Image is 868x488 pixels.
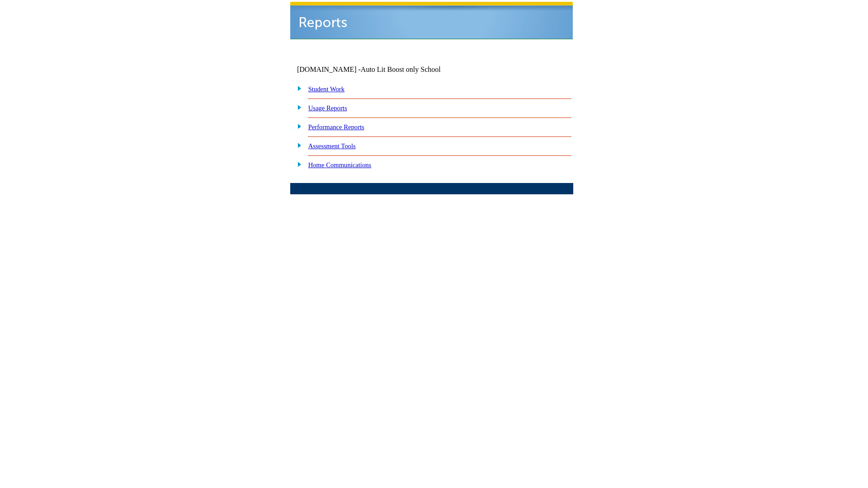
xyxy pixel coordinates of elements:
[292,141,302,149] img: plus.gif
[297,66,463,74] td: [DOMAIN_NAME] -
[308,161,372,169] a: Home Communications
[292,84,302,92] img: plus.gif
[308,123,364,131] a: Performance Reports
[308,104,347,112] a: Usage Reports
[292,103,302,111] img: plus.gif
[292,122,302,130] img: plus.gif
[290,2,573,39] img: header
[308,85,344,93] a: Student Work
[361,66,441,73] nobr: Auto Lit Boost only School
[292,160,302,168] img: plus.gif
[308,142,356,150] a: Assessment Tools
